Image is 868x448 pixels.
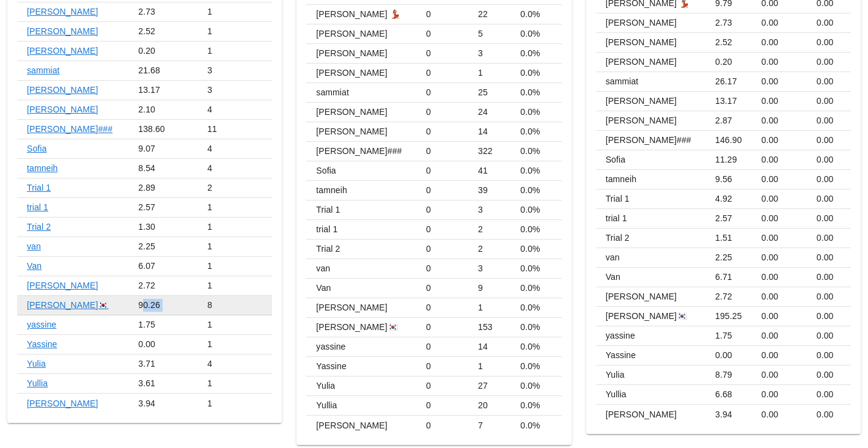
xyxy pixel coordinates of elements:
td: 0.00 [752,33,807,53]
a: [PERSON_NAME] [27,26,98,36]
td: 7 [468,416,510,435]
td: 0.00 [128,335,197,354]
td: Yassine [306,357,416,376]
td: 0.0% [510,44,561,64]
td: [PERSON_NAME] [596,13,705,33]
td: 0.00 [752,229,807,248]
td: 1 [197,198,272,218]
td: 2.52 [705,33,751,53]
td: 0.00 [752,92,807,111]
a: trial 1 [27,202,48,212]
a: [PERSON_NAME] [27,398,98,408]
td: 138.60 [128,120,197,139]
td: [PERSON_NAME] [306,64,416,83]
td: 0 [416,279,468,298]
td: 1.30 [128,218,197,237]
td: Yulia [306,376,416,396]
td: 0 [416,64,468,83]
td: [PERSON_NAME] [596,33,705,53]
td: 0 [416,200,468,220]
td: Trial 2 [596,229,705,248]
td: 2.72 [128,276,197,296]
td: Yullia [596,385,705,405]
td: 1 [197,276,272,296]
td: 0 [416,337,468,357]
td: 0.0% [510,376,561,396]
td: 0 [416,298,468,318]
td: 0.00 [752,209,807,229]
td: 3.71 [128,354,197,374]
td: 0 [416,396,468,416]
a: Yassine [27,339,57,349]
td: 0.0% [510,416,561,435]
td: [PERSON_NAME]🇰🇷 [596,307,705,326]
td: 3.61 [128,374,197,394]
td: 0.0% [510,5,561,24]
td: van [596,248,705,268]
td: 22 [468,5,510,24]
td: Yassine [596,346,705,365]
td: 2.25 [705,248,751,268]
td: 5 [468,24,510,44]
td: 322 [468,142,510,161]
td: 2.10 [128,100,197,120]
a: [PERSON_NAME] [27,85,98,95]
td: [PERSON_NAME] [596,287,705,307]
td: 0.00 [752,307,807,326]
td: [PERSON_NAME] [596,405,705,424]
a: Yulia [27,359,46,369]
td: 4 [197,159,272,178]
td: 26.17 [705,72,751,92]
td: 0.0% [510,103,561,122]
a: yassine [27,320,56,329]
td: 0 [416,357,468,376]
td: [PERSON_NAME] [306,298,416,318]
td: Yullia [306,396,416,416]
td: Van [596,268,705,287]
td: 0.00 [752,189,807,209]
a: Trial 1 [27,183,51,193]
td: yassine [596,326,705,346]
td: 1.75 [128,315,197,335]
td: 0.0% [510,259,561,279]
td: 3 [197,61,272,81]
td: 0.0% [510,240,561,259]
td: 3 [468,200,510,220]
td: Sofia [306,161,416,181]
td: 0.00 [752,111,807,131]
td: 195.25 [705,307,751,326]
td: 0.20 [128,42,197,61]
td: 13.17 [128,81,197,100]
td: [PERSON_NAME]### [306,142,416,161]
td: 2.25 [128,237,197,257]
td: [PERSON_NAME] [306,416,416,435]
td: [PERSON_NAME] 💃🏽 [306,5,416,24]
td: 0.00 [752,13,807,33]
td: 13.17 [705,92,751,111]
td: Sofia [596,150,705,170]
td: sammiat [306,83,416,103]
td: 1.51 [705,229,751,248]
td: 0 [416,44,468,64]
td: 21.68 [128,61,197,81]
td: 0 [416,376,468,396]
td: 0.00 [705,346,751,365]
td: 0.0% [510,181,561,200]
td: 0.00 [752,346,807,365]
td: 3.94 [705,405,751,424]
td: 0 [416,122,468,142]
td: 0.0% [510,142,561,161]
td: 1 [197,22,272,42]
td: 20 [468,396,510,416]
td: 8.54 [128,159,197,178]
td: [PERSON_NAME] [596,111,705,131]
td: 11 [197,120,272,139]
td: 90.26 [128,296,197,315]
td: tamneih [596,170,705,189]
td: 4 [197,100,272,120]
td: 0 [416,259,468,279]
td: 1 [197,218,272,237]
td: 2.72 [705,287,751,307]
td: 27 [468,376,510,396]
td: Van [306,279,416,298]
